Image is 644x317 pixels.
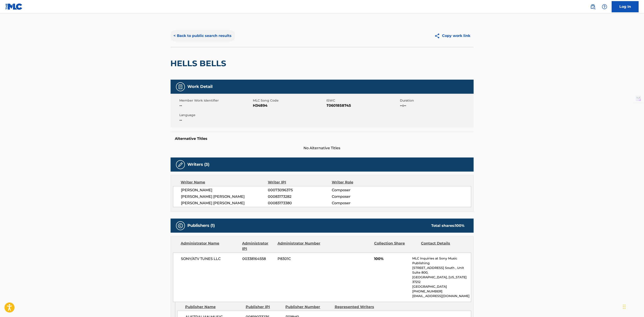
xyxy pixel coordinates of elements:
[374,256,409,262] span: 100%
[175,136,469,141] h5: Alternative Titles
[332,180,390,185] div: Writer Role
[622,296,644,317] iframe: Chat Widget
[181,194,268,199] span: [PERSON_NAME] [PERSON_NAME]
[327,98,399,103] span: ISWC
[171,30,235,41] button: < Back to public search results
[374,241,418,251] div: Collection Share
[286,304,331,310] div: Publisher Number
[412,275,471,284] p: [GEOGRAPHIC_DATA], [US_STATE] 37212
[327,103,399,108] span: T0601858745
[335,304,380,310] div: Represented Writers
[185,304,242,310] div: Publisher Name
[412,289,471,294] p: [PHONE_NUMBER]
[412,284,471,289] p: [GEOGRAPHIC_DATA]
[246,304,282,310] div: Publisher IPI
[421,241,465,251] div: Contact Details
[623,300,626,313] div: Drag
[412,256,471,266] p: MLC Inquiries at Sony Music Publishing
[253,103,325,108] span: H34894
[268,194,332,199] span: 00083173282
[178,162,183,167] img: Writers
[181,187,268,193] span: [PERSON_NAME]
[171,145,474,151] span: No Alternative Titles
[268,180,332,185] div: Writer IPI
[253,98,325,103] span: MLC Song Code
[431,30,474,41] button: Copy work link
[612,1,639,12] a: Log In
[268,200,332,206] span: 00083173380
[400,103,473,108] span: --:--
[5,3,23,10] img: MLC Logo
[180,103,252,108] span: --
[332,187,390,193] span: Composer
[588,2,597,11] a: Public Search
[432,223,465,228] div: Total shares:
[332,200,390,206] span: Composer
[188,223,215,228] h5: Publishers (1)
[412,266,471,275] p: [STREET_ADDRESS] South , Unit Suite 800,
[180,98,252,103] span: Member Work Identifier
[455,223,465,228] span: 100 %
[171,58,229,68] h2: HELLS BELLS
[188,162,210,167] h5: Writers (3)
[178,84,183,89] img: Work Detail
[181,180,268,185] div: Writer Name
[181,200,268,206] span: [PERSON_NAME] [PERSON_NAME]
[242,241,274,251] div: Administrator IPI
[180,113,252,117] span: Language
[434,33,442,39] img: Copy work link
[178,223,183,228] img: Publishers
[600,2,609,11] div: Help
[268,187,332,193] span: 00073096375
[278,241,321,251] div: Administrator Number
[602,4,607,9] img: help
[188,84,213,89] h5: Work Detail
[180,117,252,123] span: --
[332,194,390,199] span: Composer
[181,256,239,262] span: SONY/ATV TUNES LLC
[242,256,274,262] span: 00338164558
[590,4,596,9] img: search
[181,241,239,251] div: Administrator Name
[278,256,321,262] span: P8301C
[412,294,471,298] p: [EMAIL_ADDRESS][DOMAIN_NAME]
[400,98,473,103] span: Duration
